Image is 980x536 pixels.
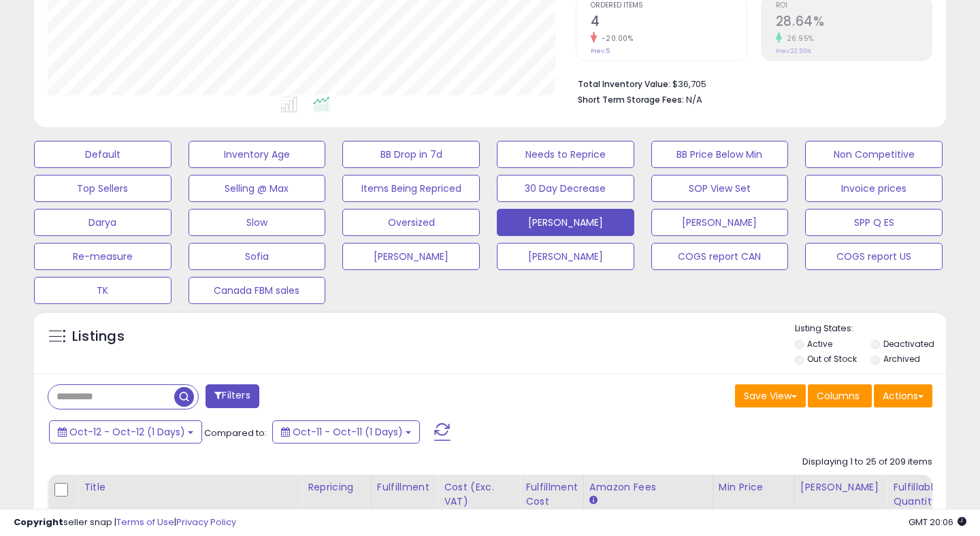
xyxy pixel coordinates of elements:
div: Min Price [719,480,789,495]
div: Fulfillable Quantity [893,480,940,509]
button: [PERSON_NAME] [497,243,634,270]
button: COGS report US [805,243,943,270]
strong: Copyright [14,516,63,529]
button: Darya [34,209,171,236]
div: Amazon Fees [589,480,707,495]
h2: 28.64% [776,14,932,32]
div: Fulfillment Cost [525,480,578,509]
small: Prev: 5 [591,47,610,55]
p: Listing States: [795,322,947,335]
button: Oct-11 - Oct-11 (1 Days) [272,420,420,443]
button: Slow [189,209,326,236]
button: [PERSON_NAME] [497,209,634,236]
button: 30 Day Decrease [497,175,634,202]
span: Compared to: [204,426,267,439]
button: COGS report CAN [651,243,789,270]
div: Fulfillment [377,480,432,495]
button: Columns [808,384,872,407]
div: Displaying 1 to 25 of 209 items [802,456,932,469]
button: TK [34,277,171,304]
label: Deactivated [883,338,934,350]
button: Needs to Reprice [497,141,634,168]
h2: 4 [591,14,747,32]
button: Items Being Repriced [342,175,480,202]
button: [PERSON_NAME] [651,209,789,236]
a: Terms of Use [116,516,174,529]
button: [PERSON_NAME] [342,243,480,270]
h5: Listings [72,327,125,346]
small: 26.95% [782,33,814,44]
span: ROI [776,2,932,10]
div: seller snap | | [14,516,236,529]
span: Oct-12 - Oct-12 (1 Days) [69,425,185,439]
div: Repricing [308,480,365,495]
b: Total Inventory Value: [578,78,670,90]
button: Sofia [189,243,326,270]
button: SPP Q ES [805,209,943,236]
button: Selling @ Max [189,175,326,202]
span: N/A [686,93,702,106]
button: Oversized [342,209,480,236]
button: Filters [206,384,259,408]
button: Canada FBM sales [189,277,326,304]
button: Inventory Age [189,141,326,168]
div: Title [84,480,296,495]
button: Actions [874,384,932,407]
button: BB Price Below Min [651,141,789,168]
button: Re-measure [34,243,171,270]
small: Amazon Fees. [589,495,598,507]
div: [PERSON_NAME] [800,480,881,495]
button: Default [34,141,171,168]
button: Invoice prices [805,175,943,202]
span: Ordered Items [591,2,747,10]
button: Top Sellers [34,175,171,202]
label: Out of Stock [807,353,857,365]
span: Oct-11 - Oct-11 (1 Days) [293,425,403,439]
span: Columns [817,389,860,403]
span: 2025-10-12 20:06 GMT [909,516,966,529]
small: -20.00% [597,33,634,44]
button: Oct-12 - Oct-12 (1 Days) [49,420,202,443]
button: Non Competitive [805,141,943,168]
a: Privacy Policy [176,516,236,529]
small: Prev: 22.56% [776,47,811,55]
button: BB Drop in 7d [342,141,480,168]
button: Save View [735,384,806,407]
label: Active [807,338,832,350]
b: Short Term Storage Fees: [578,94,684,105]
button: SOP View Set [651,175,789,202]
label: Archived [883,353,920,365]
li: $36,705 [578,75,922,91]
div: Cost (Exc. VAT) [444,480,514,509]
